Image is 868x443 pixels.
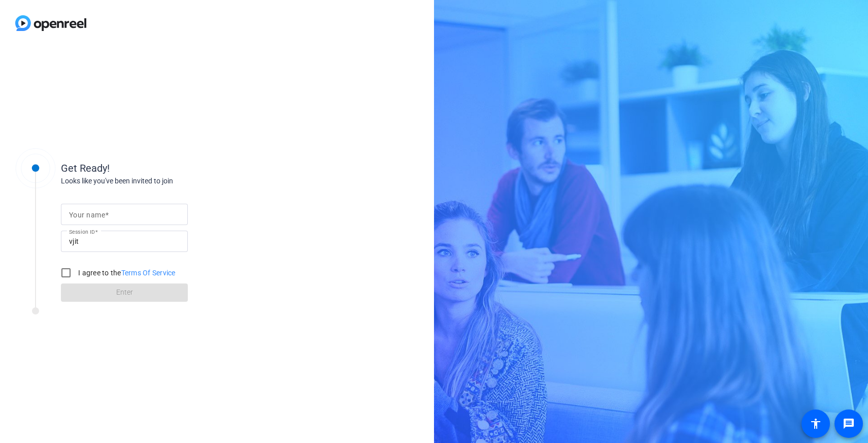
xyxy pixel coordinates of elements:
[61,176,264,186] div: Looks like you've been invited to join
[121,269,176,277] a: Terms Of Service
[76,268,176,278] label: I agree to the
[69,229,95,235] mat-label: Session ID
[61,161,264,176] div: Get Ready!
[810,418,822,430] mat-icon: accessibility
[843,418,855,430] mat-icon: message
[69,211,105,219] mat-label: Your name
